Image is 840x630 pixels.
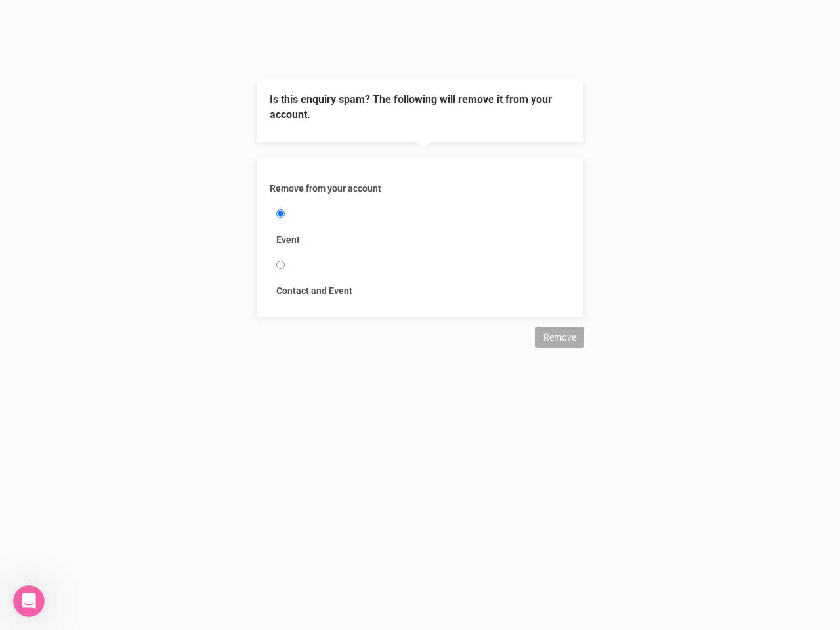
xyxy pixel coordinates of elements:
input: Contact and Event [276,261,285,269]
iframe: Intercom live chat [13,585,45,617]
label: Contact and Event [276,284,564,297]
label: Remove from your account [270,182,570,195]
input: Event [276,209,285,218]
label: Event [276,233,564,246]
legend: Is this enquiry spam? The following will remove it from your account. [270,93,570,123]
input: Remove [535,327,584,348]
